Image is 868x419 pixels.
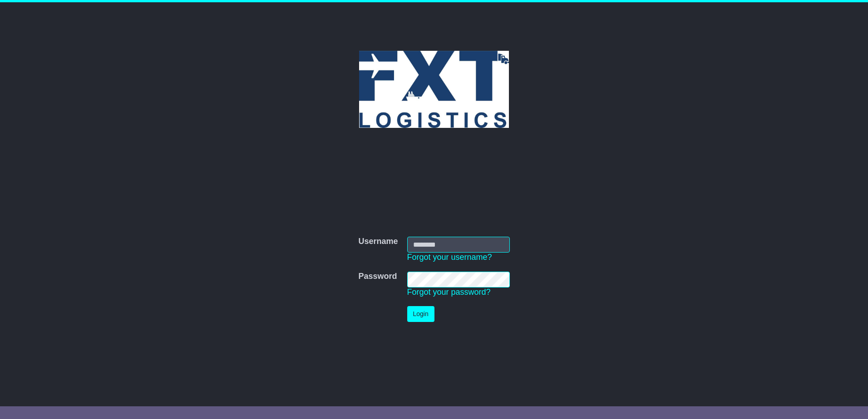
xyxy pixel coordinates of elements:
[358,237,398,247] label: Username
[407,253,492,262] a: Forgot your username?
[358,272,397,282] label: Password
[407,287,491,297] a: Forgot your password?
[359,51,509,128] img: FXT Logistics
[407,306,434,322] button: Login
